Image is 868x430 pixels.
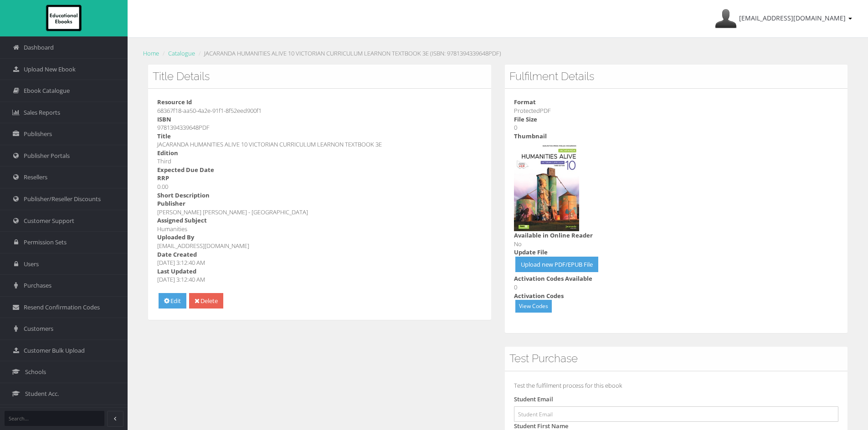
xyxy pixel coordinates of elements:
span: Resellers [24,173,47,182]
span: Customer Support [24,217,74,225]
a: View Codes [515,300,552,313]
dd: No [514,240,839,248]
dt: Title [157,132,482,141]
span: Upload New Ebook [24,65,76,74]
dt: File Size [514,115,839,124]
dt: Available in Online Reader [514,231,839,240]
dt: ISBN [157,115,482,124]
span: Customer Bulk Upload [24,346,85,355]
span: Ebook Catalogue [24,86,70,95]
dd: [DATE] 3:12:40 AM [157,275,482,284]
dt: Uploaded By [157,233,482,242]
h3: Fulfilment Details [509,71,843,82]
dd: 0.00 [157,182,482,191]
dd: 9781394339648PDF [157,123,482,132]
span: [EMAIL_ADDRESS][DOMAIN_NAME] [739,14,846,22]
span: Publisher Portals [24,152,70,160]
dd: [EMAIL_ADDRESS][DOMAIN_NAME] [157,242,482,250]
input: Search... [5,411,104,426]
img: Avatar [715,8,737,30]
dt: Short Description [157,191,482,200]
dd: [PERSON_NAME] [PERSON_NAME] - [GEOGRAPHIC_DATA] [157,208,482,217]
h3: Title Details [153,71,487,82]
span: Schools [25,368,46,376]
a: Upload new PDF/EPUB File [515,257,598,273]
span: Customers [24,324,53,333]
dd: JACARANDA HUMANITIES ALIVE 10 VICTORIAN CURRICULUM LEARNON TEXTBOOK 3E [157,140,482,149]
li: JACARANDA HUMANITIES ALIVE 10 VICTORIAN CURRICULUM LEARNON TEXTBOOK 3E (ISBN: 9781394339648PDF) [196,49,501,58]
a: Home [143,49,159,57]
dd: 68367f18-aa50-4a2e-91f1-8f52eed900f1 [157,106,482,115]
dt: Assigned Subject [157,216,482,225]
dt: Update File [514,248,839,257]
dt: Activation Codes Available [514,274,839,283]
a: Delete [189,293,223,309]
label: Student Email [514,395,553,404]
dd: ProtectedPDF [514,106,839,115]
dt: Date Created [157,250,482,259]
input: Student Email [514,406,839,422]
dt: Activation Codes [514,292,839,300]
span: Users [24,260,39,268]
a: Catalogue [168,49,195,57]
span: Purchases [24,281,51,290]
dd: Third [157,157,482,166]
span: Sales Reports [24,108,60,117]
h3: Test Purchase [509,353,843,364]
dd: 0 [514,283,839,292]
dd: [DATE] 3:12:40 AM [157,258,482,267]
dt: Thumbnail [514,132,839,141]
span: Dashboard [24,43,54,52]
span: Publisher/Reseller Discounts [24,195,101,203]
span: Student Acc. [25,390,59,398]
dt: Expected Due Date [157,166,482,174]
dt: RRP [157,174,482,182]
a: Edit [159,293,186,309]
img: JACARANDA HUMANITIES ALIVE 10 VICTORIAN CURRICULUM LEARNON TEXTBOOK 3E [514,140,579,231]
dd: 0 [514,123,839,132]
dt: Edition [157,149,482,157]
span: Publishers [24,130,52,138]
dt: Resource Id [157,98,482,106]
dt: Publisher [157,199,482,208]
dt: Format [514,98,839,106]
span: Resend Confirmation Codes [24,303,100,312]
p: Test the fulfilment process for this ebook [514,380,839,390]
dd: Humanities [157,225,482,233]
dt: Last Updated [157,267,482,276]
span: Permission Sets [24,238,67,247]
